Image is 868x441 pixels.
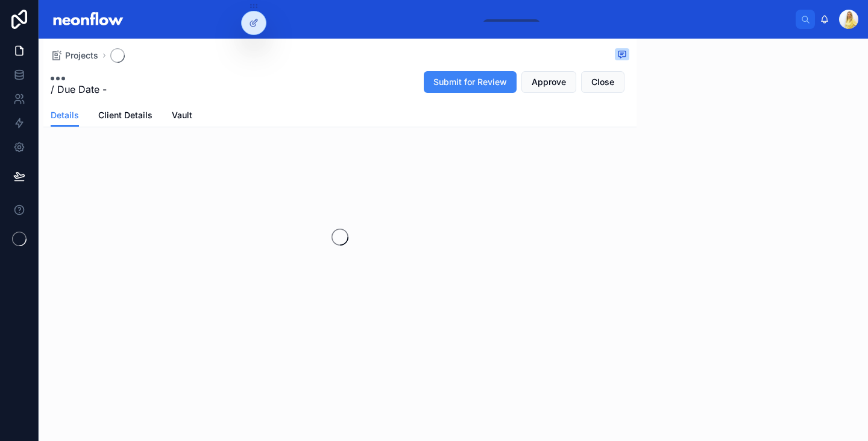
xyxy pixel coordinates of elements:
[51,109,79,121] span: Details
[51,104,79,127] a: Details
[51,82,107,97] span: / Due Date -
[172,104,192,128] a: Vault
[591,76,614,88] span: Close
[581,71,624,93] button: Close
[521,71,576,93] button: Approve
[532,76,566,88] span: Approve
[98,104,153,128] a: Client Details
[48,10,127,29] img: App logo
[424,71,517,93] button: Submit for Review
[172,109,192,121] span: Vault
[137,17,796,22] div: scrollable content
[51,49,98,62] a: Projects
[433,76,507,88] span: Submit for Review
[98,109,153,121] span: Client Details
[65,49,98,62] span: Projects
